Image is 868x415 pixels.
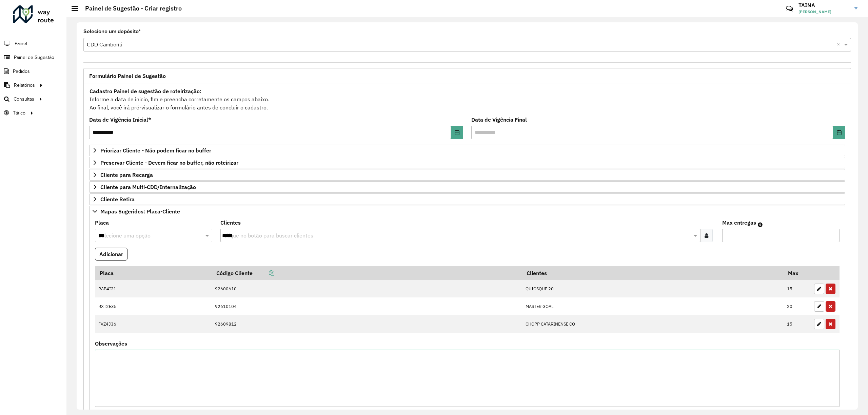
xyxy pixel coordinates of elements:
th: Clientes [522,266,784,280]
span: Cliente para Multi-CDD/Internalização [100,184,196,190]
span: Painel [15,40,27,47]
a: Cliente Retira [89,193,845,205]
div: Informe a data de inicio, fim e preencha corretamente os campos abaixo. Ao final, você irá pré-vi... [89,87,845,112]
span: Cliente para Recarga [100,172,153,178]
td: CHOPP CATARINENSE CO [522,315,784,333]
button: Choose Date [833,126,845,139]
span: Painel de Sugestão [14,54,54,61]
span: Relatórios [14,82,35,89]
th: Placa [95,266,212,280]
a: Copiar [253,270,274,276]
a: Cliente para Multi-CDD/Internalização [89,181,845,193]
td: 20 [784,297,811,315]
td: RXT2E35 [95,297,212,315]
span: Clear all [837,41,843,49]
td: QUIOSQUE 20 [522,280,784,298]
a: Contato Rápido [782,1,797,16]
span: Pedidos [13,68,30,75]
a: Priorizar Cliente - Não podem ficar no buffer [89,145,845,156]
label: Max entregas [722,219,756,227]
h2: Painel de Sugestão - Criar registro [78,5,182,12]
th: Max [784,266,811,280]
a: Mapas Sugeridos: Placa-Cliente [89,206,845,217]
span: Cliente Retira [100,196,135,202]
h3: TAINA [798,2,849,8]
span: Formulário Painel de Sugestão [89,73,166,79]
label: Data de Vigência Final [471,116,527,124]
td: 92610104 [212,297,522,315]
a: Cliente para Recarga [89,169,845,181]
span: Consultas [14,96,34,103]
span: Preservar Cliente - Devem ficar no buffer, não roteirizar [100,160,238,165]
label: Clientes [220,219,241,227]
td: RAB4I21 [95,280,212,298]
label: Placa [95,219,109,227]
td: 15 [784,315,811,333]
span: Tático [13,109,25,117]
td: FVZ4J36 [95,315,212,333]
td: 15 [784,280,811,298]
label: Selecione um depósito [83,27,141,36]
th: Código Cliente [212,266,522,280]
td: MASTER GOAL [522,297,784,315]
span: [PERSON_NAME] [798,9,849,15]
label: Data de Vigência Inicial [89,116,151,124]
strong: Cadastro Painel de sugestão de roteirização: [90,88,201,95]
a: Preservar Cliente - Devem ficar no buffer, não roteirizar [89,157,845,168]
button: Adicionar [95,248,127,261]
button: Choose Date [451,126,463,139]
td: 92609812 [212,315,522,333]
span: Mapas Sugeridos: Placa-Cliente [100,209,180,214]
label: Observações [95,339,127,348]
span: Priorizar Cliente - Não podem ficar no buffer [100,148,211,153]
em: Máximo de clientes que serão colocados na mesma rota com os clientes informados [758,222,763,227]
td: 92600610 [212,280,522,298]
